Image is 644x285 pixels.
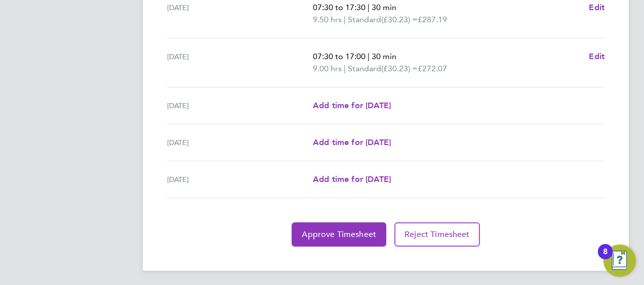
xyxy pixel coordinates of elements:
a: Add time for [DATE] [313,136,391,149]
div: [DATE] [167,2,313,26]
a: Add time for [DATE] [313,100,391,112]
button: Open Resource Center, 8 new notifications [603,245,636,277]
span: 30 min [372,52,396,61]
button: Reject Timesheet [394,222,480,247]
span: 07:30 to 17:00 [313,52,366,61]
span: Approve Timesheet [302,229,376,240]
div: [DATE] [167,51,313,75]
span: | [344,64,346,73]
span: Add time for [DATE] [313,137,391,147]
span: Edit [589,52,605,61]
span: 9.50 hrs [313,15,342,24]
div: [DATE] [167,100,313,112]
a: Add time for [DATE] [313,173,391,185]
span: | [368,3,370,12]
a: Edit [589,2,605,14]
div: [DATE] [167,173,313,185]
a: Edit [589,51,605,63]
span: Add time for [DATE] [313,174,391,184]
span: Reject Timesheet [405,229,470,240]
span: Standard [348,14,381,26]
div: 8 [603,252,608,265]
span: £272.07 [418,64,447,73]
span: 30 min [372,3,396,12]
span: Standard [348,63,381,75]
span: 07:30 to 17:30 [313,3,366,12]
span: £287.19 [418,15,447,24]
span: | [368,52,370,61]
span: 9.00 hrs [313,64,342,73]
span: (£30.23) = [381,15,418,24]
button: Approve Timesheet [292,222,386,247]
span: Add time for [DATE] [313,101,391,110]
span: | [344,15,346,24]
span: Edit [589,3,605,12]
span: (£30.23) = [381,64,418,73]
div: [DATE] [167,136,313,149]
